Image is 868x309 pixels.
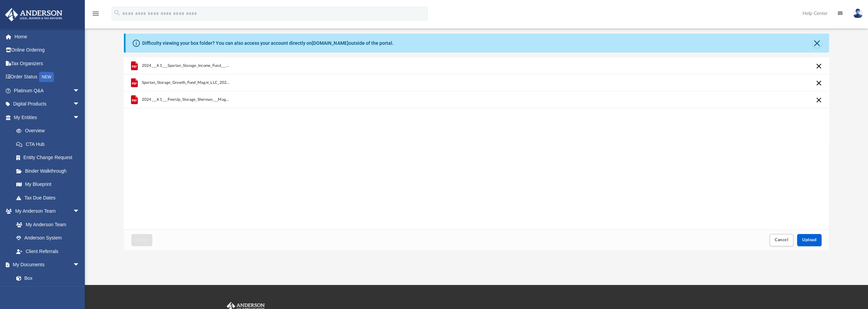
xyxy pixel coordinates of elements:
span: arrow_drop_down [73,84,87,98]
a: Box [10,271,83,285]
a: Order StatusNEW [5,70,90,84]
span: arrow_drop_down [73,205,87,218]
a: Home [5,30,90,43]
span: Upload [802,238,816,242]
button: Close [131,234,152,246]
div: Difficulty viewing your box folder? You can also access your account directly on outside of the p... [142,40,393,47]
a: Binder Walkthrough [10,164,90,178]
span: arrow_drop_down [73,97,87,111]
span: 2024___K1___Spartan_Storage_Income_Fund___Magni_LLC.pdf [142,63,231,68]
a: My Anderson Team [10,218,83,231]
a: Anderson System [10,231,87,245]
span: Spartan_Storage_Growth_Fund_Magni_LLC_2024_K1.pdf [142,80,231,85]
span: arrow_drop_down [73,258,87,272]
a: Client Referrals [10,245,87,258]
div: grid [124,57,829,229]
a: My Anderson Teamarrow_drop_down [5,205,87,218]
a: CTA Hub [10,137,90,151]
a: Online Ordering [5,43,90,57]
i: search [113,9,121,17]
a: My Documentsarrow_drop_down [5,258,87,272]
button: Cancel this upload [815,62,823,70]
a: menu [92,13,100,18]
a: Meeting Minutes [10,285,87,298]
a: Tax Due Dates [10,191,90,205]
a: [DOMAIN_NAME] [312,40,348,46]
span: Cancel [775,238,788,242]
span: arrow_drop_down [73,111,87,124]
img: User Pic [853,8,863,18]
a: Entity Change Request [10,151,90,165]
i: menu [92,9,100,18]
a: My Entitiesarrow_drop_down [5,111,90,124]
span: 2024___K1___FreeUp_Storage_Sherman___Magni_LLC.pdf [142,97,231,102]
div: NEW [39,72,54,82]
button: Cancel [770,234,793,246]
a: Digital Productsarrow_drop_down [5,97,90,111]
button: Upload [797,234,822,246]
a: Tax Organizers [5,57,90,70]
button: Cancel this upload [815,96,823,104]
a: My Blueprint [10,178,87,191]
button: Cancel this upload [815,79,823,87]
img: Anderson Advisors Platinum Portal [3,8,64,21]
span: Close [136,238,147,242]
a: Overview [10,124,90,138]
div: Upload [124,57,829,250]
button: Close [812,38,822,48]
a: Platinum Q&Aarrow_drop_down [5,84,90,97]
